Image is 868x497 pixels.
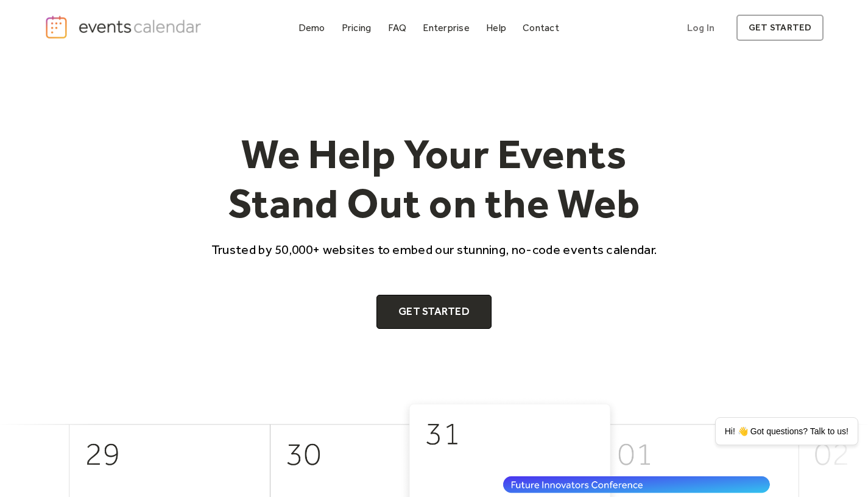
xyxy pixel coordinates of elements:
[418,19,474,36] a: Enterprise
[518,19,564,36] a: Contact
[383,19,412,36] a: FAQ
[337,19,376,36] a: Pricing
[298,24,325,31] div: Demo
[200,129,668,228] h1: We Help Your Events Stand Out on the Web
[376,295,492,329] a: Get Started
[294,19,330,36] a: Demo
[523,24,559,31] div: Contact
[481,19,511,36] a: Help
[736,15,824,41] a: get started
[423,24,469,31] div: Enterprise
[388,24,407,31] div: FAQ
[44,15,205,40] a: home
[342,24,372,31] div: Pricing
[675,15,727,41] a: Log In
[486,24,506,31] div: Help
[200,241,668,258] p: Trusted by 50,000+ websites to embed our stunning, no-code events calendar.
